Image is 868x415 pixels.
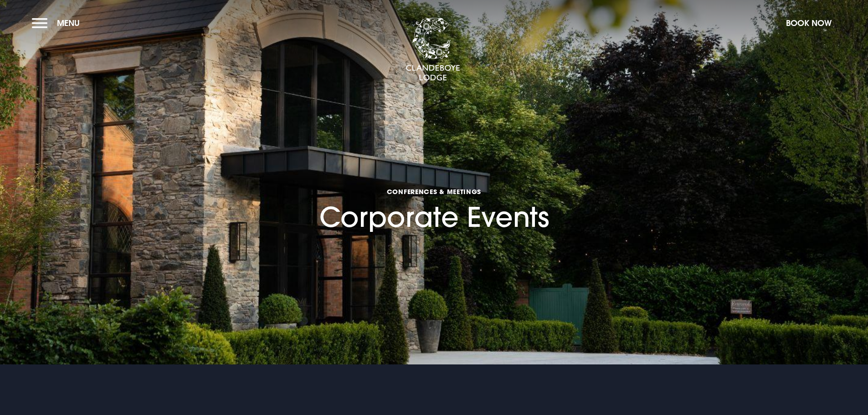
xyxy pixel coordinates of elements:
[57,18,80,28] span: Menu
[406,18,460,82] img: Clandeboye Lodge
[32,13,84,33] button: Menu
[781,13,836,33] button: Book Now
[319,136,549,233] h1: Corporate Events
[319,187,549,196] span: Conferences & Meetings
